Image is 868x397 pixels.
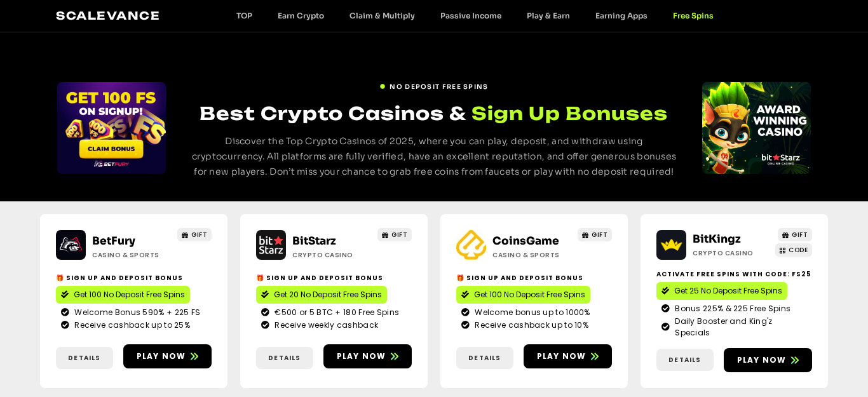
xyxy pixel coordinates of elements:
[471,320,588,331] span: Receive cashback up to 10%
[123,344,212,368] a: Play now
[137,351,186,362] span: Play now
[674,285,782,297] span: Get 25 No Deposit Free Spins
[492,250,572,260] h2: Casino & Sports
[56,286,190,304] a: Get 100 No Deposit Free Spins
[379,77,488,91] a: NO DEPOSIT FREE SPINS
[177,228,212,241] a: GIFT
[92,250,172,260] h2: Casino & Sports
[693,248,772,258] h2: Crypto casino
[583,11,660,20] a: Earning Apps
[492,234,559,248] a: CoinsGame
[56,273,212,283] h2: 🎁 SIGN UP AND DEPOSIT BONUS
[474,289,585,300] span: Get 100 No Deposit Free Spins
[668,355,701,365] span: Details
[256,286,387,304] a: Get 20 No Deposit Free Spins
[57,82,166,174] div: Slides
[724,348,812,372] a: Play now
[672,303,790,314] span: Bonus 225% & 225 Free Spins
[693,232,741,246] a: BitKingz
[390,82,488,91] span: NO DEPOSIT FREE SPINS
[323,344,412,368] a: Play now
[672,316,807,339] span: Daily Booster and King'z Specials
[789,245,808,255] span: CODE
[292,234,336,248] a: BitStarz
[271,307,399,318] span: €500 or 5 BTC + 180 Free Spins
[71,307,200,318] span: Welcome Bonus 590% + 225 FS
[468,353,501,363] span: Details
[592,230,607,239] span: GIFT
[660,11,726,20] a: Free Spins
[792,230,808,239] span: GIFT
[524,344,612,368] a: Play now
[456,347,513,369] a: Details
[337,11,428,20] a: Claim & Multiply
[702,82,811,174] div: Slides
[256,273,412,283] h2: 🎁 SIGN UP AND DEPOSIT BONUS
[92,234,135,248] a: BetFury
[456,273,612,283] h2: 🎁 SIGN UP AND DEPOSIT BONUS
[256,347,313,369] a: Details
[56,9,160,22] a: Scalevance
[391,230,407,239] span: GIFT
[268,353,301,363] span: Details
[514,11,583,20] a: Play & Earn
[71,320,190,331] span: Receive cashback up to 25%
[656,349,714,371] a: Details
[737,354,787,366] span: Play now
[471,101,668,126] span: Sign Up Bonuses
[456,286,590,304] a: Get 100 No Deposit Free Spins
[578,228,613,241] a: GIFT
[337,351,386,362] span: Play now
[377,228,412,241] a: GIFT
[274,289,382,300] span: Get 20 No Deposit Free Spins
[190,134,679,179] p: Discover the Top Crypto Casinos of 2025, where you can play, deposit, and withdraw using cryptocu...
[265,11,337,20] a: Earn Crypto
[656,269,812,279] h2: Activate Free Spins with Code: FS25
[191,230,207,239] span: GIFT
[271,320,378,331] span: Receive weekly cashback
[471,307,590,318] span: Welcome bonus up to 1000%
[656,282,787,300] a: Get 25 No Deposit Free Spins
[56,347,113,369] a: Details
[68,353,100,363] span: Details
[224,11,726,20] nav: Menu
[200,102,466,124] span: Best Crypto Casinos &
[428,11,514,20] a: Passive Income
[778,228,813,241] a: GIFT
[224,11,265,20] a: TOP
[292,250,372,260] h2: Crypto Casino
[537,351,587,362] span: Play now
[74,289,185,300] span: Get 100 No Deposit Free Spins
[775,243,813,257] a: CODE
